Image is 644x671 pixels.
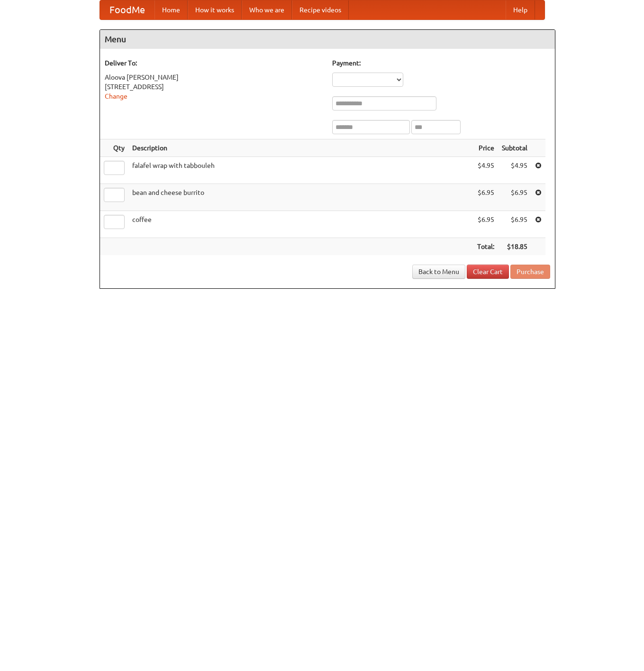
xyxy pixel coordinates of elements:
[473,157,498,184] td: $4.95
[498,238,531,256] th: $18.85
[105,58,323,68] h5: Deliver To:
[128,184,473,211] td: bean and cheese burrito
[467,265,509,279] a: Clear Cart
[105,82,323,92] div: [STREET_ADDRESS]
[100,139,128,157] th: Qty
[473,184,498,211] td: $6.95
[506,0,535,19] a: Help
[498,139,531,157] th: Subtotal
[332,58,550,68] h5: Payment:
[242,0,292,19] a: Who we are
[128,157,473,184] td: falafel wrap with tabbouleh
[510,265,550,279] button: Purchase
[100,0,154,19] a: FoodMe
[498,184,531,211] td: $6.95
[473,238,498,256] th: Total:
[128,139,473,157] th: Description
[188,0,242,19] a: How it works
[498,211,531,238] td: $6.95
[105,92,127,100] a: Change
[473,139,498,157] th: Price
[412,265,465,279] a: Back to Menu
[100,30,555,49] h4: Menu
[498,157,531,184] td: $4.95
[154,0,188,19] a: Home
[128,211,473,238] td: coffee
[473,211,498,238] td: $6.95
[292,0,349,19] a: Recipe videos
[105,73,323,82] div: Aloova [PERSON_NAME]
